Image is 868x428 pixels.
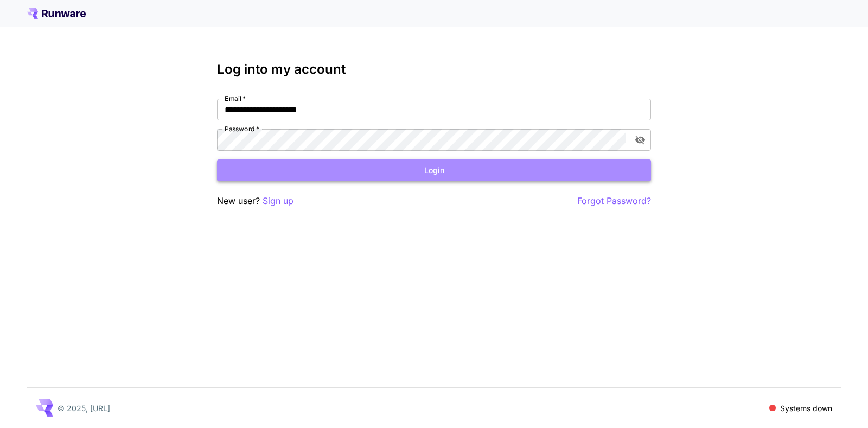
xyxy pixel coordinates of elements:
[630,130,650,150] button: toggle password visibility
[577,194,651,208] button: Forgot Password?
[780,403,832,414] p: Systems down
[225,94,246,103] label: Email
[225,124,259,133] label: Password
[58,403,110,414] p: © 2025, [URL]
[263,194,293,208] button: Sign up
[217,62,651,77] h3: Log into my account
[217,194,293,208] p: New user?
[217,159,651,182] button: Login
